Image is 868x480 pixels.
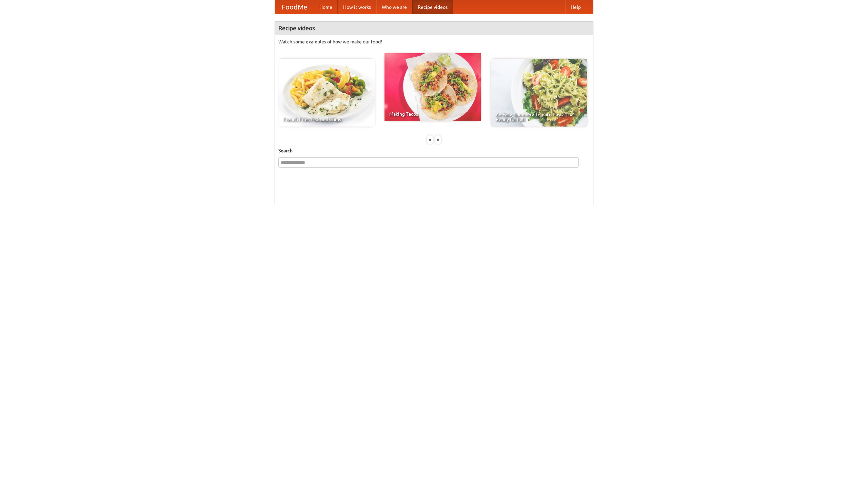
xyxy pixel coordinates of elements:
[314,0,338,14] a: Home
[427,135,433,144] div: «
[491,59,587,127] a: An Easy, Summery Tomato Pasta That's Ready for Fall
[389,112,476,116] span: Making Tacos
[496,112,583,122] span: An Easy, Summery Tomato Pasta That's Ready for Fall
[275,0,314,14] a: FoodMe
[283,117,370,122] span: French Fries Fish and Chips
[338,0,376,14] a: How it works
[376,0,412,14] a: Who we are
[278,38,590,45] p: Watch some examples of how we make our food!
[275,21,593,35] h4: Recipe videos
[435,135,441,144] div: »
[278,59,375,127] a: French Fries Fish and Chips
[565,0,586,14] a: Help
[278,147,590,154] h5: Search
[412,0,453,14] a: Recipe videos
[384,53,481,121] a: Making Tacos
